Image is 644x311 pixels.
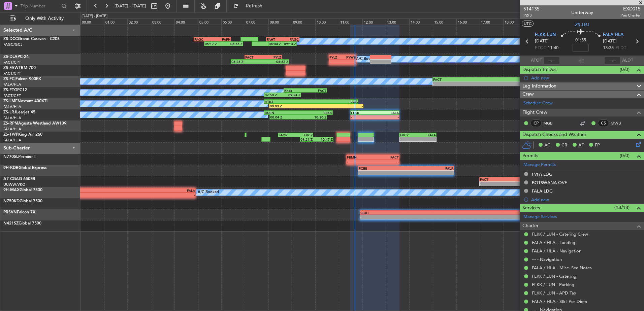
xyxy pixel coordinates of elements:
div: - [329,60,343,64]
div: 03:00 [151,19,174,25]
div: HKJK [489,77,546,81]
a: FACT/CPT [3,60,21,65]
span: ELDT [615,45,626,51]
div: Add new [531,75,641,81]
a: Schedule Crew [523,100,553,107]
div: 10:47 Z [317,137,333,141]
span: 13:35 [603,45,614,51]
span: Permits [522,152,538,160]
span: Services [522,204,540,212]
div: 08:04 Z [270,115,298,119]
div: - [480,182,614,186]
a: --- - Navigation [532,256,562,262]
div: FALA [418,133,436,137]
div: 00:00 [80,19,104,25]
div: - [375,115,399,119]
span: (0/0) [620,66,630,73]
a: ZS-FAWTBM-700 [3,66,36,70]
a: ZS-LMFNextant 400XTi [3,99,47,103]
div: - [489,82,546,86]
div: 05:17 Z [205,42,224,46]
div: FALA [83,188,195,193]
a: ZS-FCIFalcon 900EX [3,77,41,81]
a: MGB [543,120,558,126]
a: FACT/CPT [3,71,21,76]
div: 06:56 Z [224,42,243,46]
div: 09:24 Z [283,93,300,97]
div: CS [598,119,609,127]
a: ZS-TWPKing Air 260 [3,133,42,137]
a: ZS-RPMAgusta Westland AW139 [3,122,66,126]
div: FACT [456,211,551,215]
div: - [406,171,454,175]
div: 14:00 [409,19,433,25]
div: FALA [375,111,399,115]
a: Manage Permits [523,162,556,168]
div: 17:00 [480,19,503,25]
div: FAPH [212,37,230,41]
div: FALA [311,100,358,104]
span: Leg Information [522,82,556,90]
div: 07:00 [245,19,268,25]
a: FALA/HLA [3,127,21,132]
a: FALA/HLA [3,82,21,87]
div: FAHT [267,37,283,41]
div: FLKK [351,111,375,115]
div: FALA [406,166,454,170]
a: UUWW/VKO [3,182,25,187]
div: 10:30 Z [298,115,326,119]
div: FACT [433,77,489,81]
div: HTKJ [265,100,311,104]
div: 06:25 Z [231,60,260,64]
div: 09:00 [292,19,315,25]
div: 08:00 [268,19,292,25]
a: FLKK / LUN - Parking [532,282,574,287]
div: FVFA LDG [532,171,552,177]
div: 06:00 [221,19,245,25]
span: N750KD [3,199,20,203]
span: ZS-LRJ [575,21,589,28]
span: AF [578,142,584,149]
button: Only With Activity [7,13,73,24]
div: HUEN [265,111,298,115]
div: - [360,215,456,219]
div: 02:00 [127,19,151,25]
div: [DATE] - [DATE] [82,13,107,19]
span: PRSVN [3,210,17,214]
span: 11:40 [548,45,558,51]
span: EXD015 [620,5,641,12]
span: FP [595,142,600,149]
div: FCBB [359,166,406,170]
div: FAGC [194,37,212,41]
a: ZS-LRJLearjet 45 [3,110,35,114]
div: FYWB [343,55,356,59]
div: - [373,160,399,164]
span: ZS-RPM [3,122,18,126]
span: FLKK LUN [535,32,556,38]
span: Dispatch To-Dos [522,66,556,74]
span: [DATE] [535,38,549,45]
div: - [400,137,418,141]
div: 08:00 Z [269,42,283,46]
div: FYLZ [329,55,343,59]
span: Pos Charter [620,12,641,18]
span: [DATE] - [DATE] [115,3,146,9]
span: ZS-FTG [3,88,17,92]
div: FVCZ [295,133,313,137]
span: ZS-DCC [3,37,18,41]
div: 09:13 Z [282,42,296,46]
div: - [83,193,195,197]
a: FALA/HLA [3,115,21,120]
div: - [316,104,363,108]
span: ZS-LMF [3,99,18,103]
span: Only With Activity [18,16,71,21]
span: ZS-TWP [3,133,18,137]
span: Flight Crew [522,109,547,116]
div: - [351,115,375,119]
a: FALA / HLA - Misc. See Notes [532,265,592,271]
a: ZS-DCCGrand Caravan - C208 [3,37,60,41]
div: FBMN [347,155,373,159]
div: FALA LDG [532,188,553,194]
div: FAGC [283,37,299,41]
input: Trip Number [21,1,59,11]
